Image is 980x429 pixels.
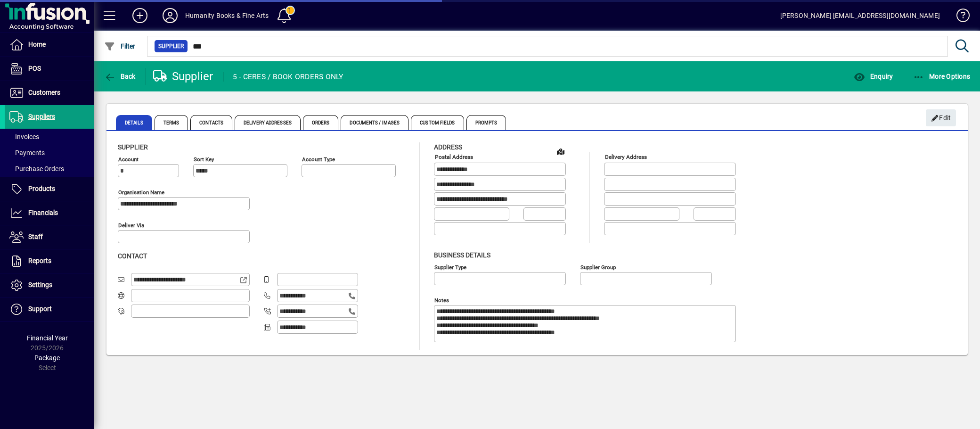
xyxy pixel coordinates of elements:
[5,145,94,161] a: Payments
[194,156,214,163] mat-label: Sort key
[5,225,94,249] a: Staff
[9,165,64,173] span: Purchase Orders
[9,149,45,157] span: Payments
[5,81,94,105] a: Customers
[28,209,58,216] span: Financials
[434,264,466,270] mat-label: Supplier type
[235,115,301,130] span: Delivery Addresses
[780,8,940,23] div: [PERSON_NAME] [EMAIL_ADDRESS][DOMAIN_NAME]
[5,33,94,57] a: Home
[854,73,893,80] span: Enquiry
[34,354,60,362] span: Package
[116,115,152,130] span: Details
[104,42,136,50] span: Filter
[155,7,185,24] button: Profile
[5,297,94,321] a: Support
[5,177,94,201] a: Products
[5,273,94,297] a: Settings
[118,252,147,260] span: Contact
[580,264,616,270] mat-label: Supplier group
[949,2,968,33] a: Knowledge Base
[185,8,269,23] div: Humanity Books & Fine Arts
[5,201,94,225] a: Financials
[118,189,164,196] mat-label: Organisation name
[118,143,148,151] span: Supplier
[434,251,490,259] span: Business details
[341,115,408,130] span: Documents / Images
[553,144,568,159] a: View on map
[28,257,51,264] span: Reports
[158,41,184,51] span: Supplier
[851,68,895,85] button: Enquiry
[27,334,68,342] span: Financial Year
[434,143,462,151] span: Address
[28,281,52,289] span: Settings
[303,115,339,130] span: Orders
[5,129,94,145] a: Invoices
[434,297,449,303] mat-label: Notes
[28,89,60,96] span: Customers
[125,7,155,24] button: Add
[911,68,973,85] button: More Options
[28,233,43,240] span: Staff
[118,222,144,229] mat-label: Deliver via
[153,69,213,84] div: Supplier
[233,69,343,84] div: 5 - CERES / BOOK ORDERS ONLY
[104,73,136,80] span: Back
[466,115,506,130] span: Prompts
[28,185,55,192] span: Products
[102,68,138,85] button: Back
[913,73,971,80] span: More Options
[926,109,956,126] button: Edit
[102,38,138,55] button: Filter
[411,115,464,130] span: Custom Fields
[9,133,39,140] span: Invoices
[28,41,46,48] span: Home
[931,110,951,126] span: Edit
[5,249,94,273] a: Reports
[190,115,232,130] span: Contacts
[5,57,94,81] a: POS
[118,156,139,163] mat-label: Account
[155,115,188,130] span: Terms
[28,305,52,313] span: Support
[28,65,41,72] span: POS
[302,156,335,163] mat-label: Account Type
[94,68,146,85] app-page-header-button: Back
[5,161,94,177] a: Purchase Orders
[28,113,55,120] span: Suppliers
